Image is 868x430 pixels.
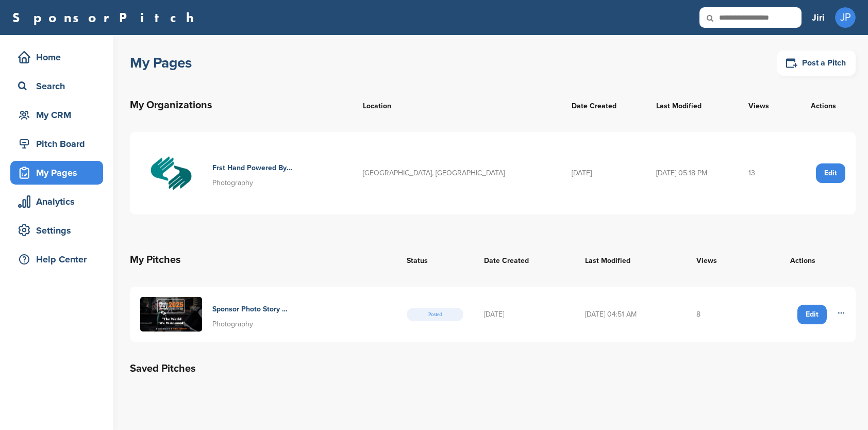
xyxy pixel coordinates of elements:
th: My Organizations [130,87,353,124]
div: Settings [15,221,103,240]
img: 16 9awardlogo [140,297,202,332]
a: Analytics [10,190,103,213]
h1: My Pages [130,54,192,72]
a: Jiri [812,6,825,29]
div: Pitch Board [15,135,103,153]
th: Views [738,87,791,124]
h4: Frst Hand Powered By Frst Media [212,162,292,174]
a: 16 9awardlogo Sponsor Photo Story Award 2025 Empower The 6th Annual Global Storytelling Competiti... [140,297,386,332]
span: Photography [212,320,253,328]
h4: Sponsor Photo Story Award 2025 Empower The 6th Annual Global Storytelling Competition [212,304,292,315]
div: Home [15,48,103,67]
a: Avatar logo kopie Frst Hand Powered By Frst Media Photography [140,142,342,204]
th: Status [396,241,473,278]
a: SponsorPitch [12,11,201,24]
a: Post a Pitch [777,51,856,76]
span: Posted [407,308,463,321]
th: Location [353,87,562,124]
a: My Pages [10,161,103,185]
td: [DATE] 04:51 AM [575,287,686,342]
th: Last Modified [646,87,738,124]
a: Pitch Board [10,132,103,156]
td: 8 [686,287,750,342]
div: Help Center [15,250,103,269]
a: Home [10,45,103,69]
span: JP [835,7,856,28]
h3: Jiri [812,10,825,25]
a: Edit [797,305,827,324]
th: Last Modified [575,241,686,278]
div: My CRM [15,106,103,124]
div: Analytics [15,192,103,211]
a: Settings [10,219,103,242]
h2: Saved Pitches [130,360,856,377]
th: Date Created [561,87,646,124]
td: 13 [738,132,791,214]
th: My Pitches [130,241,396,278]
td: [DATE] 05:18 PM [646,132,738,214]
th: Date Created [474,241,575,278]
a: Edit [816,163,845,183]
span: Photography [212,178,253,187]
td: [DATE] [474,287,575,342]
th: Views [686,241,750,278]
td: [GEOGRAPHIC_DATA], [GEOGRAPHIC_DATA] [353,132,562,214]
th: Actions [750,241,856,278]
a: Search [10,74,103,98]
td: [DATE] [561,132,646,214]
a: Help Center [10,247,103,271]
th: Actions [791,87,856,124]
img: Avatar logo kopie [140,142,202,204]
a: My CRM [10,103,103,127]
div: My Pages [15,163,103,182]
div: Search [15,77,103,95]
